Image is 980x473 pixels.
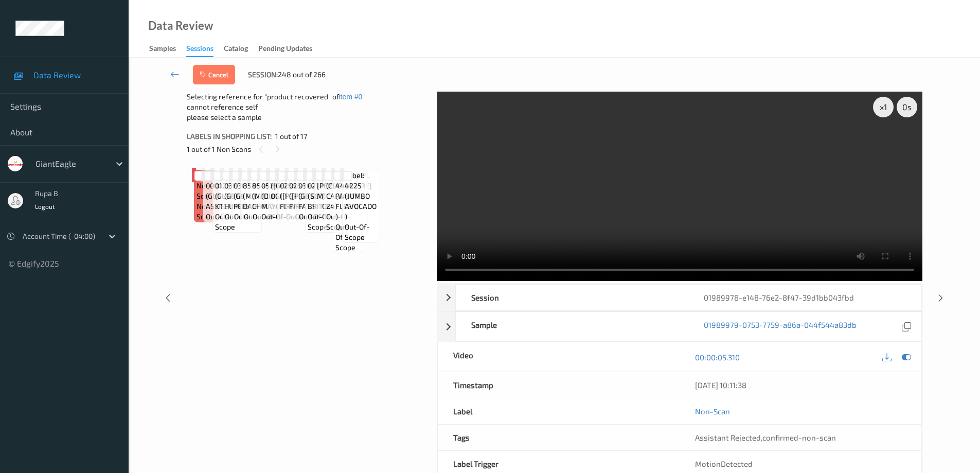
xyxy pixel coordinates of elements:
a: Catalog [224,42,258,56]
span: Label: 01258778366 (GLAD HIGH KTCHN DS) [215,170,259,212]
div: x 1 [873,97,894,117]
div: Sessions [186,43,213,57]
span: Label: 4017 (APL [PERSON_NAME] M) [317,170,372,201]
span: out-of-scope [206,212,251,222]
span: Label: Non-Scan [197,170,216,201]
span: out-of-scope [244,212,289,222]
span: Label: 05250005002 (DUKE&#39;S MAYO ) [261,170,307,212]
span: Label: 02548400010 ([PERSON_NAME] FIRM ) [289,170,347,212]
div: Sample01989979-0753-7759-a86a-044f544a83db [437,311,922,342]
span: out-of-scope [225,212,270,222]
span: out-of-scope [299,212,344,222]
a: 00:00:05.310 [695,352,740,362]
div: Timestamp [438,372,680,398]
a: Sessions [186,42,224,57]
span: 248 out of 266 [278,69,326,80]
span: out-of-scope [345,222,377,242]
div: Tags [438,425,680,450]
div: [DATE] 10:11:38 [695,380,906,390]
button: Cancel [193,65,235,84]
a: Non-Scan [695,406,730,416]
div: Sample [456,312,688,341]
span: Label: 78696901033 ([GEOGRAPHIC_DATA] OG1 SE) [271,170,341,201]
span: Label: 03003405896 (GE REDUCED FAT SHR) [298,170,345,212]
span: out-of-scope [261,212,306,222]
span: Label: 00000009023 (GUEST ASSIST ) [206,170,251,212]
div: Catalog [224,43,248,56]
span: Label: 4401 (WHITE FLESH ) [335,170,360,222]
span: Label: 03003493258 (GE RST RED PEPPER ) [234,170,280,212]
span: out-of-scope [322,201,367,212]
span: out-of-scope [335,222,360,253]
span: Selecting reference for "product recovered" of cannot reference self please select a sample [187,92,363,122]
span: Label: 02548400010 ([PERSON_NAME] FIRM ) [280,170,337,212]
a: 01989979-0753-7759-a86a-044f544a83db [704,320,857,334]
span: non-scan [197,201,216,222]
span: confirmed-non-scan [762,433,836,442]
button: item #0 [339,93,363,101]
span: out-of-scope [308,212,351,232]
span: Label: 85449000649 (MILLIES DAIRYFREE ) [243,170,290,212]
div: 1 out of 1 Non Scans [187,143,430,155]
span: Label: 85449000616 (MILLIES CHOCOLATE ) [252,170,298,212]
div: Video [438,342,680,372]
span: Session: [248,69,278,80]
span: out-of-scope [326,212,365,232]
div: 0 s [897,97,917,117]
span: out-of-scope [253,212,297,222]
div: Session [456,285,688,310]
span: Label: 02120057235 (SCOTCH-BRITE 3PK ) [308,170,351,212]
a: Samples [149,42,186,56]
div: Pending Updates [258,43,312,56]
div: Data Review [148,21,213,31]
span: Assistant Rejected [695,433,761,442]
span: Labels in shopping list: [187,131,272,142]
span: 1 out of 17 [275,131,307,142]
span: Label: 4062 (CUCUMBER CARTON 24) [326,170,365,212]
div: Samples [149,43,176,56]
a: Pending Updates [258,42,323,56]
div: Label [438,398,680,424]
span: out-of-scope [234,212,279,222]
span: out-of-scope [215,212,259,232]
span: , [695,433,836,442]
div: Session01989978-e148-76e2-8f47-39d1bb043fbd [437,284,922,311]
span: Label: 03003493256 (GE ORIGINAL HUMMUS) [224,170,270,212]
span: Label: 4225 (JUMBO AVOCADO ) [345,170,377,222]
div: 01989978-e148-76e2-8f47-39d1bb043fbd [688,285,921,310]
